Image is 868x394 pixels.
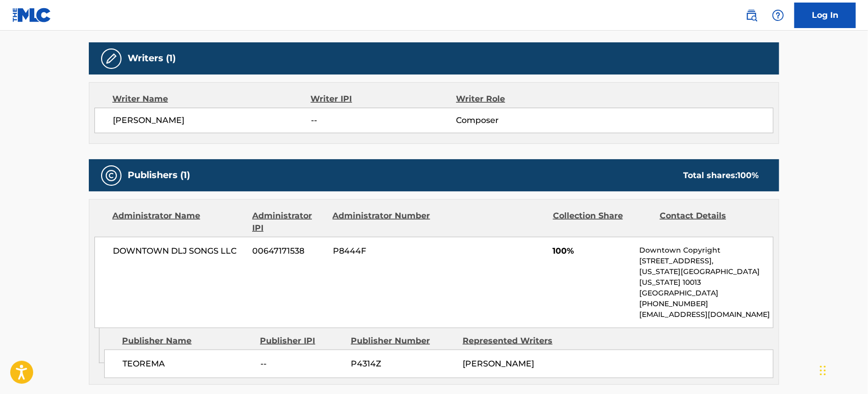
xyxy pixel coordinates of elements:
[640,309,773,320] p: [EMAIL_ADDRESS][DOMAIN_NAME]
[311,114,456,127] span: --
[351,358,455,370] span: P4314Z
[128,53,176,64] h5: Writers (1)
[640,256,773,266] p: [STREET_ADDRESS],
[351,335,455,347] div: Publisher Number
[105,53,117,65] img: Writers
[745,9,758,21] img: search
[553,245,632,257] span: 100%
[105,169,117,182] img: Publishers
[640,266,773,288] p: [US_STATE][GEOGRAPHIC_DATA][US_STATE] 10013
[332,210,431,234] div: Administrator Number
[820,355,826,386] div: Drag
[640,245,773,256] p: Downtown Copyright
[12,8,52,22] img: MLC Logo
[456,93,588,105] div: Writer Role
[772,9,784,21] img: help
[456,114,588,127] span: Composer
[737,170,759,180] span: 100 %
[640,299,773,309] p: [PHONE_NUMBER]
[260,335,343,347] div: Publisher IPI
[260,358,343,370] span: --
[122,335,252,347] div: Publisher Name
[794,3,856,28] a: Log In
[683,169,759,182] div: Total shares:
[817,345,868,394] iframe: Chat Widget
[660,210,759,234] div: Contact Details
[463,359,534,368] span: [PERSON_NAME]
[253,245,325,257] span: 00647171538
[112,93,311,105] div: Writer Name
[463,335,567,347] div: Represented Writers
[112,210,245,234] div: Administrator Name
[640,288,773,299] p: [GEOGRAPHIC_DATA]
[768,5,788,26] div: Help
[128,169,190,181] h5: Publishers (1)
[113,114,311,127] span: [PERSON_NAME]
[741,5,762,26] a: Public Search
[553,210,652,234] div: Collection Share
[333,245,432,257] span: P8444F
[123,358,253,370] span: TEOREMA
[311,93,456,105] div: Writer IPI
[113,245,245,257] span: DOWNTOWN DLJ SONGS LLC
[252,210,325,234] div: Administrator IPI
